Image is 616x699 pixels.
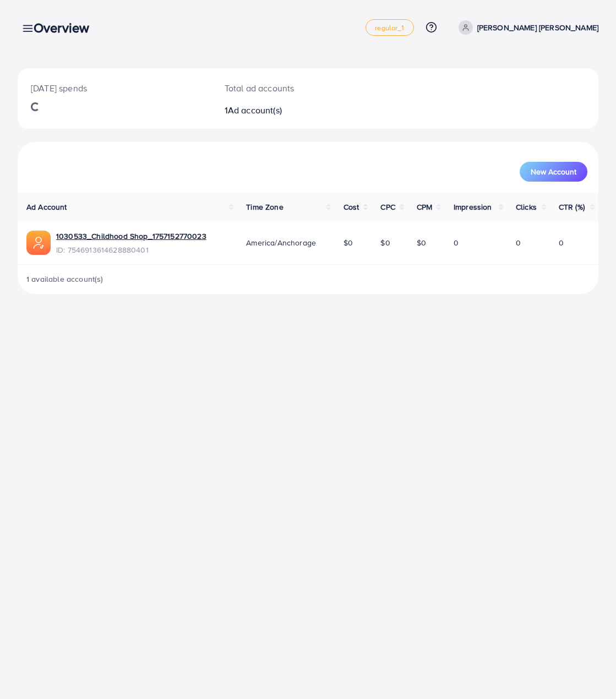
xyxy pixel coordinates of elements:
[559,237,564,248] span: 0
[417,237,426,248] span: $0
[26,274,103,285] span: 1 available account(s)
[225,81,344,95] p: Total ad accounts
[344,237,353,248] span: $0
[26,231,51,255] img: ic-ads-acc.e4c84228.svg
[246,237,316,248] span: America/Anchorage
[225,105,344,116] h2: 1
[246,201,283,212] span: Time Zone
[34,20,98,36] h3: Overview
[228,104,282,116] span: Ad account(s)
[375,24,404,31] span: regular_1
[454,237,459,248] span: 0
[559,201,585,212] span: CTR (%)
[531,168,576,176] span: New Account
[31,81,198,95] p: [DATE] spends
[454,201,492,212] span: Impression
[380,201,395,212] span: CPC
[56,231,206,242] a: 1030533_Childhood Shop_1757152770023
[454,20,598,35] a: [PERSON_NAME] [PERSON_NAME]
[366,19,413,36] a: regular_1
[380,237,390,248] span: $0
[344,201,359,212] span: Cost
[477,21,598,34] p: [PERSON_NAME] [PERSON_NAME]
[520,162,587,182] button: New Account
[516,237,521,248] span: 0
[417,201,432,212] span: CPM
[26,201,67,212] span: Ad Account
[56,244,206,255] span: ID: 7546913614628880401
[516,201,537,212] span: Clicks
